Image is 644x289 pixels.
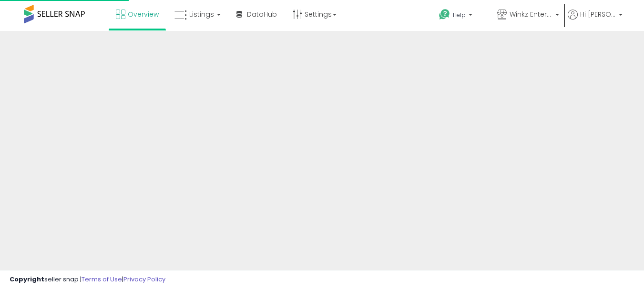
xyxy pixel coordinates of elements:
span: Help [453,11,466,19]
i: Get Help [439,9,450,20]
span: Hi [PERSON_NAME] [580,10,616,19]
a: Hi [PERSON_NAME] [568,10,623,31]
a: Terms of Use [82,275,122,284]
span: DataHub [247,10,277,19]
div: seller snap | | [10,275,165,284]
span: Overview [128,10,159,19]
strong: Copyright [10,275,44,284]
a: Help [431,1,489,31]
span: Winkz Enterprises [510,10,552,19]
span: Listings [189,10,214,19]
a: Privacy Policy [123,275,165,284]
